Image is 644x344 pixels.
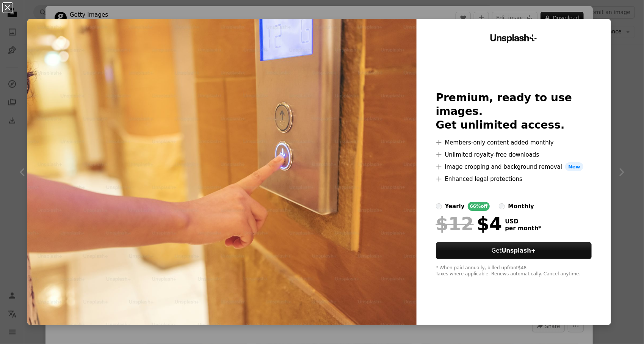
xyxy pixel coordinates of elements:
div: $4 [436,214,502,234]
div: * When paid annually, billed upfront $48 Taxes where applicable. Renews automatically. Cancel any... [436,265,592,277]
li: Members-only content added monthly [436,138,592,147]
li: Enhanced legal protections [436,174,592,184]
li: Image cropping and background removal [436,162,592,171]
input: monthly [499,203,505,209]
span: per month * [505,225,542,232]
strong: Unsplash+ [502,247,536,254]
span: New [565,162,583,171]
h2: Premium, ready to use images. Get unlimited access. [436,91,592,132]
span: USD [505,218,542,225]
span: $12 [436,214,474,234]
li: Unlimited royalty-free downloads [436,150,592,159]
input: yearly66%off [436,203,442,209]
div: monthly [508,202,534,211]
button: GetUnsplash+ [436,242,592,259]
div: yearly [445,202,465,211]
div: 66% off [468,202,490,211]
